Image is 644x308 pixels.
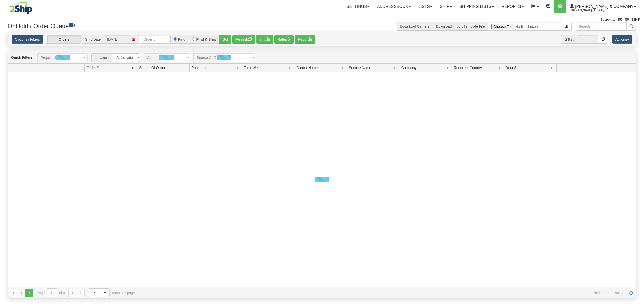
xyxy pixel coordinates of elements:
a: Refresh [627,289,635,297]
span: 3042 / [US_STATE][PERSON_NAME] [570,8,608,13]
a: Download Import Template File [436,24,485,28]
a: [PERSON_NAME] & Company 3042 / [US_STATE][PERSON_NAME] [566,0,640,13]
a: Lists [415,0,436,13]
a: Carrier Name filter column settings [338,63,347,72]
span: Ship Date [82,35,104,44]
a: Download Carriers [400,24,430,28]
label: Quick Filters: [11,55,34,60]
a: Settings [343,0,373,13]
button: Report [295,35,315,44]
span: 25 [92,290,98,295]
span: select [101,289,109,297]
button: Actions [612,35,632,44]
button: Rates [274,35,294,44]
span: Recipient Country [454,65,482,70]
input: Order # [140,35,170,44]
a: Options / Filters [12,35,43,44]
span: Total [561,35,578,44]
a: Addressbook [373,0,415,13]
button: Search [626,22,636,31]
span: Order # [87,65,99,70]
span: Carrier Name [296,65,318,70]
span: Source Of Order [139,65,165,70]
img: logo3042.jpg [4,1,39,14]
span: [PERSON_NAME] & Company [574,4,634,9]
a: Source Of Order filter column settings [181,63,189,72]
a: Order # filter column settings [128,63,137,72]
a: Ship [436,0,456,13]
label: Orders [44,35,81,44]
span: Company [401,65,417,70]
a: Total Weight filter column settings [285,63,294,72]
button: Refresh [232,35,255,44]
span: Page sizes drop down [88,288,110,297]
a: Company filter column settings [443,63,452,72]
span: Packages [192,65,207,70]
label: Find [178,38,186,41]
span: Service Name [349,65,371,70]
h3: OnHold / Order Queue [8,22,318,29]
label: Find & Ship [196,38,216,41]
button: Ship [256,35,273,44]
button: Go! [219,35,231,44]
span: Total Weight [244,65,263,70]
a: Packages filter column settings [233,63,242,72]
span: Page 0 [25,289,33,297]
span: Location: [91,53,112,62]
a: Recipient Country filter column settings [495,63,504,72]
span: No items to display [142,291,623,295]
a: Reports [498,0,527,13]
div: grid toolbar [8,52,636,64]
div: Support: 1 - 855 - 55 - 2SHIP [4,18,640,22]
span: Your $ [506,65,516,70]
span: Page of 0 [37,288,65,297]
a: Service Name filter column settings [390,63,399,72]
input: Import [488,22,562,31]
a: Your $ filter column settings [548,63,556,72]
a: Shipping lists [456,0,497,13]
span: items per page [88,288,135,297]
input: Search [576,22,627,31]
